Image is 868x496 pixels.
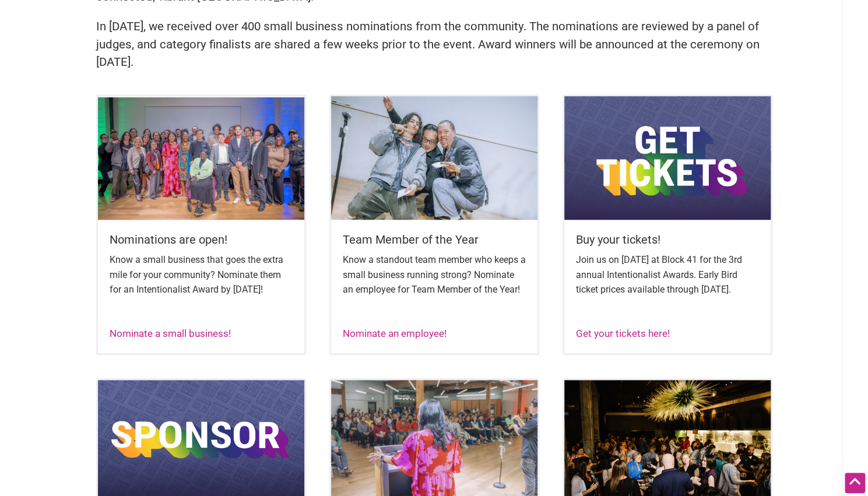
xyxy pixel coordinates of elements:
h5: Buy your tickets! [576,231,759,248]
p: Join us on [DATE] at Block 41 for the 3rd annual Intentionalist Awards. Early Bird ticket prices ... [576,252,759,297]
a: Get your tickets here! [576,328,670,339]
p: In [DATE], we received over 400 small business nominations from the community. The nominations ar... [96,17,772,71]
h5: Nominations are open! [110,231,293,248]
h5: Team Member of the Year [343,231,526,248]
p: Know a standout team member who keeps a small business running strong? Nominate an employee for T... [343,252,526,297]
a: Nominate an employee! [343,328,447,339]
a: Nominate a small business! [110,328,231,339]
p: Know a small business that goes the extra mile for your community? Nominate them for an Intention... [110,252,293,297]
div: Scroll Back to Top [845,473,865,493]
